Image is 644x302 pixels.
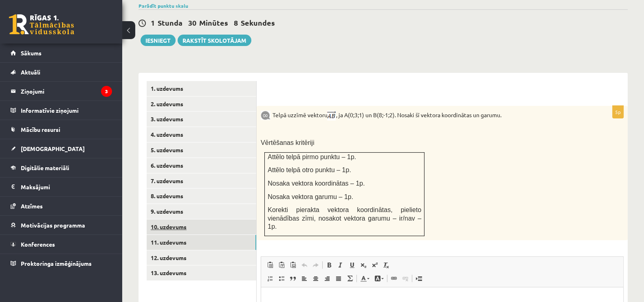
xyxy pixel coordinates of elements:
span: [DEMOGRAPHIC_DATA] [21,145,85,152]
a: Maksājumi [11,177,112,196]
span: 30 [188,18,196,27]
a: Ziņojumi3 [11,82,112,101]
a: Ielīmēt (vadīšanas taustiņš+V) [264,260,276,270]
a: Atsaistīt [400,273,411,284]
a: 6. uzdevums [147,158,256,173]
a: Ievietot/noņemt sarakstu ar aizzīmēm [276,273,287,284]
a: Saite (vadīšanas taustiņš+K) [388,273,400,284]
a: Sākums [11,44,112,62]
a: 11. uzdevums [147,235,256,250]
a: Ievietot/noņemt numurētu sarakstu [264,273,276,284]
a: 1. uzdevums [147,81,256,96]
img: vAAAAAElFTkSuQmCC [327,111,336,120]
a: 8. uzdevums [147,188,256,204]
a: Mācību resursi [11,120,112,139]
i: 3 [101,86,112,97]
a: Motivācijas programma [11,216,112,234]
legend: Informatīvie ziņojumi [21,101,112,120]
span: 1 [151,18,155,27]
a: Atzīmes [11,197,112,215]
a: 13. uzdevums [147,265,256,280]
span: Attēlo telpā otro punktu – 1p. [268,166,351,173]
a: 10. uzdevums [147,219,256,234]
span: Motivācijas programma [21,221,85,229]
a: 7. uzdevums [147,173,256,188]
a: Bloka citāts [287,273,299,284]
a: Centrēti [310,273,321,284]
a: Atkārtot (vadīšanas taustiņš+Y) [310,260,321,270]
p: 5p [612,105,624,118]
button: Iesniegt [141,35,176,46]
span: Aktuāli [21,68,40,76]
span: Sākums [21,49,42,57]
a: Izlīdzināt pa kreisi [299,273,310,284]
a: Apakšraksts [358,260,369,270]
a: Parādīt punktu skalu [138,2,188,9]
a: Digitālie materiāli [11,158,112,177]
a: Proktoringa izmēģinājums [11,254,112,273]
a: Informatīvie ziņojumi [11,101,112,120]
a: Izlīdzināt malas [333,273,344,284]
a: Augšraksts [369,260,380,270]
a: Teksta krāsa [358,273,372,284]
span: Nosaka vektora koordinātas – 1p. [268,180,365,187]
a: Fona krāsa [372,273,386,284]
a: Konferences [11,235,112,254]
a: Atcelt (vadīšanas taustiņš+Z) [299,260,310,270]
span: Konferences [21,241,55,248]
span: Atzīmes [21,202,43,210]
body: Bagātinātā teksta redaktors, wiswyg-editor-user-answer-47433878861340 [8,8,354,17]
a: 12. uzdevums [147,250,256,265]
span: Stunda [158,18,182,27]
a: Ievietot lapas pārtraukumu drukai [413,273,424,284]
a: Math [344,273,356,284]
a: 3. uzdevums [147,112,256,127]
a: 2. uzdevums [147,96,256,112]
span: Minūtes [199,18,228,27]
legend: Ziņojumi [21,82,112,101]
span: Proktoringa izmēģinājums [21,260,92,267]
a: Rīgas 1. Tālmācības vidusskola [9,14,74,35]
span: Sekundes [241,18,275,27]
legend: Maksājumi [21,177,112,196]
span: Vērtēšanas kritēriji [261,139,314,146]
a: Ievietot kā vienkāršu tekstu (vadīšanas taustiņš+pārslēgšanas taustiņš+V) [276,260,287,270]
a: 5. uzdevums [147,142,256,158]
a: Slīpraksts (vadīšanas taustiņš+I) [335,260,346,270]
a: [DEMOGRAPHIC_DATA] [11,139,112,158]
span: 8 [234,18,238,27]
span: Nosaka vektora garumu – 1p. [268,193,353,200]
a: Pasvītrojums (vadīšanas taustiņš+U) [346,260,358,270]
a: Izlīdzināt pa labi [321,273,333,284]
img: Balts.png [265,92,268,96]
span: Attēlo telpā pirmo punktu – 1p. [268,153,356,160]
a: Treknraksts (vadīšanas taustiņš+B) [323,260,335,270]
a: Noņemt stilus [380,260,392,270]
span: Mācību resursi [21,126,60,133]
a: 9. uzdevums [147,204,256,219]
a: 4. uzdevums [147,127,256,142]
p: Telpā uzzīmē vektoru , ja A(0;3;1) un B(8;-1;2). Nosaki šī vektora koordinātas un garumu. [261,110,583,120]
span: Korekti pierakta vektora koordinātas, pielieto vienādības zīmi, nosakot vektora garumu – ir/nav –... [268,206,421,230]
a: Ievietot no Worda [287,260,299,270]
a: Aktuāli [11,63,112,81]
a: Rakstīt skolotājam [178,35,251,46]
span: Digitālie materiāli [21,164,69,171]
